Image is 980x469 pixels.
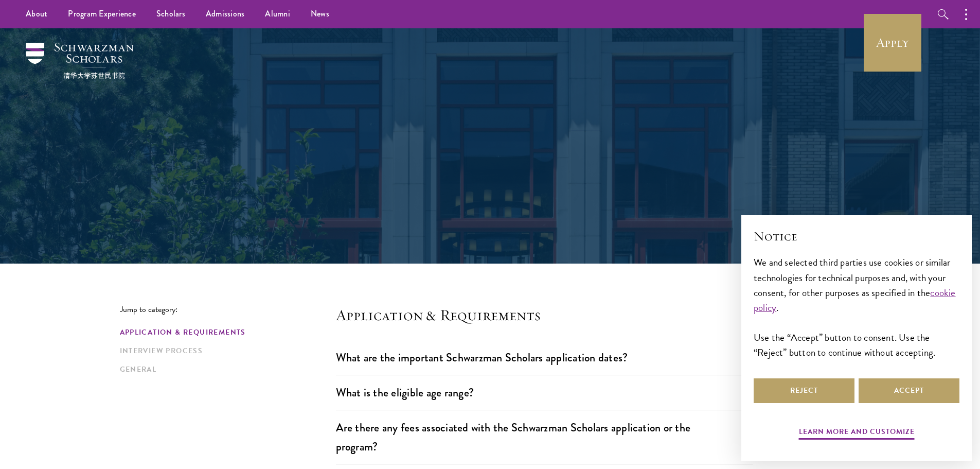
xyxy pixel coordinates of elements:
h4: Application & Requirements [336,305,753,325]
div: We and selected third parties use cookies or similar technologies for technical purposes and, wit... [754,255,959,359]
button: Are there any fees associated with the Schwarzman Scholars application or the program? [336,416,753,458]
a: Apply [864,14,921,72]
p: Jump to category: [120,305,336,314]
button: What is the eligible age range? [336,381,753,404]
img: Schwarzman Scholars [26,43,134,79]
a: cookie policy [754,285,956,315]
button: Accept [859,378,959,403]
a: Application & Requirements [120,327,330,338]
button: Learn more and customize [799,425,915,441]
a: General [120,364,330,375]
button: What are the important Schwarzman Scholars application dates? [336,346,753,369]
h2: Notice [754,228,959,245]
a: Interview Process [120,345,330,356]
button: Reject [754,378,854,403]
